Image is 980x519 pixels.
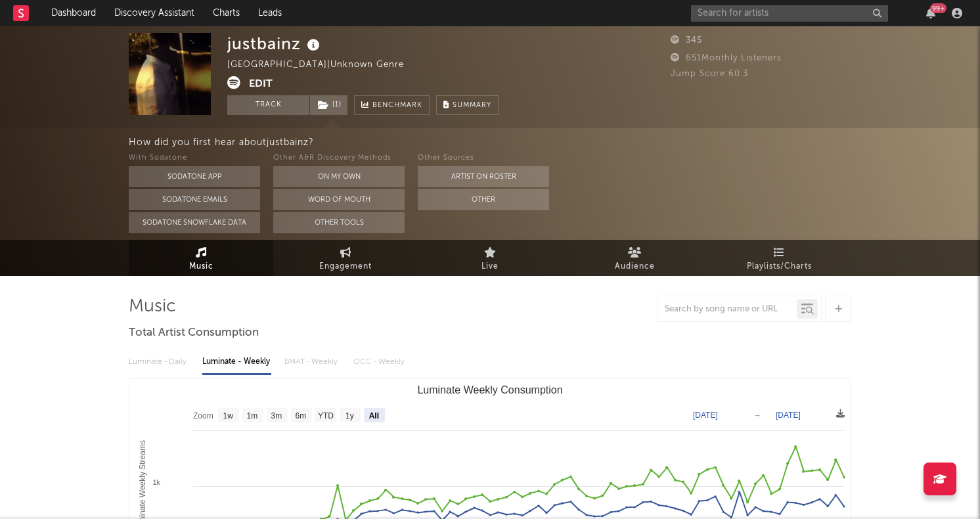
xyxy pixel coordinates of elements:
a: Engagement [273,240,418,276]
button: (1) [310,95,347,115]
a: Audience [562,240,707,276]
span: Playlists/Charts [747,259,812,275]
div: justbainz [227,33,323,55]
a: Benchmark [354,95,430,115]
text: [DATE] [776,411,801,420]
button: Track [227,95,309,115]
button: Sodatone Emails [129,189,260,210]
span: Live [481,259,499,275]
button: Artist on Roster [418,166,549,187]
span: ( 1 ) [309,95,348,115]
span: Engagement [319,259,372,275]
div: Luminate - Weekly [202,351,271,373]
div: Other A&R Discovery Methods [273,150,405,166]
button: Summary [436,95,499,115]
button: Sodatone Snowflake Data [129,212,260,233]
div: [GEOGRAPHIC_DATA] | Unknown Genre [227,57,419,73]
span: Jump Score: 60.3 [671,70,748,78]
button: 99+ [926,8,935,18]
text: 1m [247,411,258,420]
button: Sodatone App [129,166,260,187]
span: Music [189,259,213,275]
span: Benchmark [372,98,422,114]
button: Edit [249,76,273,93]
a: Playlists/Charts [707,240,851,276]
text: Luminate Weekly Consumption [417,384,562,395]
input: Search for artists [691,5,888,22]
div: How did you first hear about justbainz ? [129,135,980,150]
text: 1k [152,478,160,486]
button: Other Tools [273,212,405,233]
text: 1y [345,411,354,420]
button: Other [418,189,549,210]
text: [DATE] [693,411,718,420]
text: → [753,411,761,420]
text: All [369,411,379,420]
text: 6m [296,411,307,420]
div: Other Sources [418,150,549,166]
button: Word Of Mouth [273,189,405,210]
span: Summary [453,102,491,109]
span: 345 [671,36,702,45]
span: Total Artist Consumption [129,325,259,341]
text: 1w [223,411,234,420]
span: 651 Monthly Listeners [671,54,782,62]
div: 99 + [930,3,947,13]
text: Zoom [193,411,213,420]
button: On My Own [273,166,405,187]
a: Live [418,240,562,276]
div: With Sodatone [129,150,260,166]
text: YTD [318,411,334,420]
a: Music [129,240,273,276]
text: 3m [271,411,282,420]
span: Audience [615,259,655,275]
input: Search by song name or URL [658,304,797,315]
